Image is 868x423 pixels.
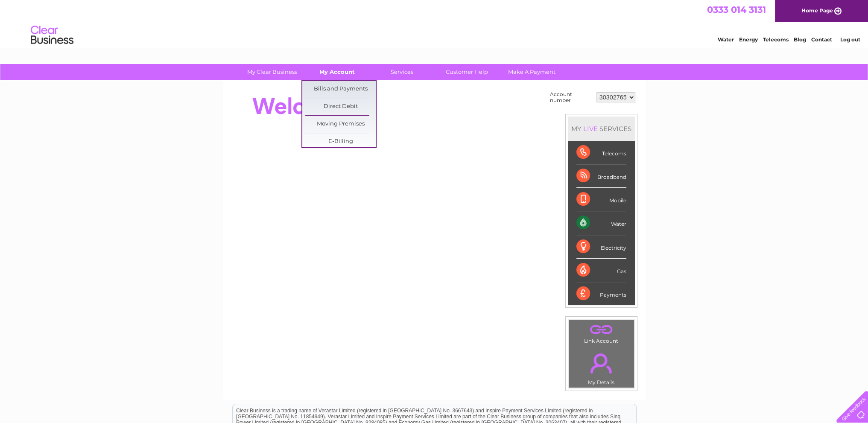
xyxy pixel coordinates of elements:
[305,133,376,150] a: E-Billing
[568,346,634,388] td: My Details
[432,64,502,80] a: Customer Help
[576,141,626,164] div: Telecoms
[233,5,636,41] div: Clear Business is a trading name of Verastar Limited (registered in [GEOGRAPHIC_DATA] No. 3667643...
[739,36,758,43] a: Energy
[763,36,789,43] a: Telecoms
[576,235,626,259] div: Electricity
[305,98,376,115] a: Direct Debit
[576,188,626,211] div: Mobile
[571,348,632,378] a: .
[718,36,734,43] a: Water
[237,64,307,80] a: My Clear Business
[707,4,766,15] a: 0333 014 3131
[840,36,860,43] a: Log out
[568,319,634,346] td: Link Account
[548,89,594,105] td: Account number
[302,64,372,80] a: My Account
[305,116,376,133] a: Moving Premises
[794,36,806,43] a: Blog
[571,322,632,337] a: .
[576,282,626,305] div: Payments
[367,64,437,80] a: Services
[30,22,74,48] img: logo.png
[568,117,635,141] div: MY SERVICES
[497,64,567,80] a: Make A Payment
[582,125,599,133] div: LIVE
[576,211,626,235] div: Water
[576,259,626,282] div: Gas
[811,36,832,43] a: Contact
[305,81,376,98] a: Bills and Payments
[576,164,626,188] div: Broadband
